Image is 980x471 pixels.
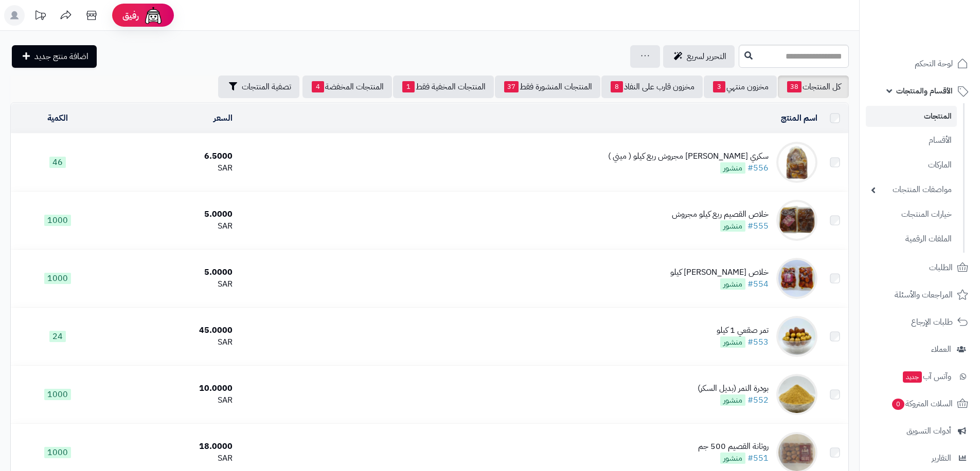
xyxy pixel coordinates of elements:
span: 1000 [44,273,71,284]
span: رفيق [122,9,139,22]
span: منشور [720,453,745,464]
a: مخزون قارب على النفاذ8 [601,76,703,98]
a: خيارات المنتجات [866,203,957,225]
div: SAR [108,336,233,348]
span: جديد [903,371,922,383]
span: منشور [720,162,745,174]
a: المراجعات والأسئلة [866,282,974,307]
div: خلاص [PERSON_NAME] كيلو [670,267,769,278]
a: #552 [747,394,769,406]
a: وآتس آبجديد [866,364,974,389]
a: #554 [747,278,769,290]
span: منشور [720,220,745,232]
button: تصفية المنتجات [218,76,299,98]
span: منشور [720,278,745,290]
div: SAR [108,220,233,232]
span: 0 [892,399,904,410]
span: 24 [49,331,66,342]
span: 1000 [44,215,71,226]
a: أدوات التسويق [866,419,974,443]
span: التقارير [932,451,951,465]
div: بودرة التمر (بديل السكر) [698,383,769,394]
span: 38 [787,81,801,92]
a: #556 [747,162,769,174]
a: الطلبات [866,255,974,280]
div: 45.0000 [108,325,233,336]
img: خلاص القصيم ربع كيلو [776,258,817,299]
div: SAR [108,162,233,174]
span: 1000 [44,389,71,400]
div: 5.0000 [108,267,233,278]
div: 5.0000 [108,209,233,220]
span: 37 [504,81,519,92]
img: سكري ضميد يدوي مجروش ربع كيلو ( ميني ) [776,142,817,183]
a: كل المنتجات38 [778,76,849,98]
a: لوحة التحكم [866,51,974,76]
span: اضافة منتج جديد [34,50,88,63]
div: سكري [PERSON_NAME] مجروش ربع كيلو ( ميني ) [608,150,769,162]
a: اسم المنتج [781,112,817,124]
img: logo-2.png [910,29,970,50]
span: الأقسام والمنتجات [896,84,953,98]
div: SAR [108,278,233,290]
img: ai-face.png [143,5,164,26]
span: التحرير لسريع [687,50,726,63]
span: 4 [312,81,324,92]
span: 1000 [44,447,71,458]
img: تمر صقعي 1 كيلو [776,316,817,357]
span: السلات المتروكة [891,397,953,411]
a: السعر [213,112,233,124]
a: الملفات الرقمية [866,228,957,250]
span: منشور [720,394,745,406]
a: #551 [747,452,769,464]
a: التقارير [866,446,974,470]
a: اضافة منتج جديد [12,45,97,68]
div: 10.0000 [108,383,233,394]
span: تصفية المنتجات [242,81,291,93]
span: 3 [713,81,725,92]
a: الأقسام [866,129,957,152]
a: الكمية [47,112,68,124]
span: 46 [49,157,66,168]
div: خلاص القصيم ربع كيلو مجروش [672,209,769,220]
a: العملاء [866,337,974,362]
a: تحديثات المنصة [27,5,53,28]
a: #555 [747,220,769,232]
span: أدوات التسويق [906,424,951,438]
span: وآتس آب [902,369,951,384]
a: طلبات الإرجاع [866,310,974,334]
span: 8 [611,81,623,92]
a: #553 [747,336,769,348]
span: الطلبات [929,260,953,275]
div: SAR [108,453,233,464]
div: SAR [108,394,233,406]
a: السلات المتروكة0 [866,391,974,416]
div: 18.0000 [108,441,233,453]
a: المنتجات المنشورة فقط37 [495,76,600,98]
a: المنتجات المخفية فقط1 [393,76,494,98]
a: التحرير لسريع [663,45,735,68]
span: 1 [402,81,415,92]
span: منشور [720,336,745,348]
span: طلبات الإرجاع [911,315,953,329]
div: 6.5000 [108,150,233,162]
a: مواصفات المنتجات [866,179,957,201]
span: المراجعات والأسئلة [895,288,953,302]
a: مخزون منتهي3 [704,76,777,98]
div: روثانة القصيم 500 جم [698,441,769,453]
a: الماركات [866,154,957,176]
a: المنتجات المخفضة4 [302,76,392,98]
span: لوحة التحكم [915,56,953,71]
div: تمر صقعي 1 كيلو [717,325,769,336]
a: المنتجات [866,106,957,127]
img: خلاص القصيم ربع كيلو مجروش [776,200,817,241]
span: العملاء [931,342,951,356]
img: بودرة التمر (بديل السكر) [776,374,817,415]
